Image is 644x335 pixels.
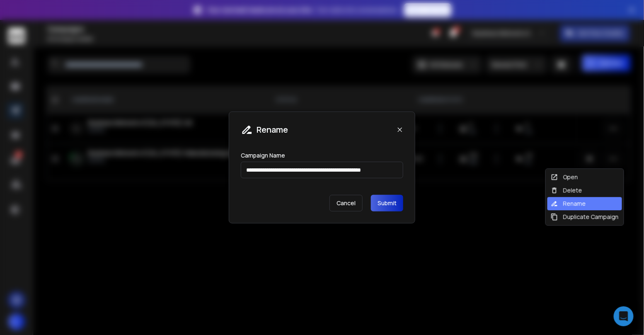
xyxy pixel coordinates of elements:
[371,195,403,211] button: Submit
[241,153,285,158] label: Campaign Name
[551,173,578,181] div: Open
[551,199,586,208] div: Rename
[614,306,634,326] div: Open Intercom Messenger
[551,213,619,221] div: Duplicate Campaign
[257,124,288,136] h1: Rename
[329,195,363,211] p: Cancel
[551,186,582,194] div: Delete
